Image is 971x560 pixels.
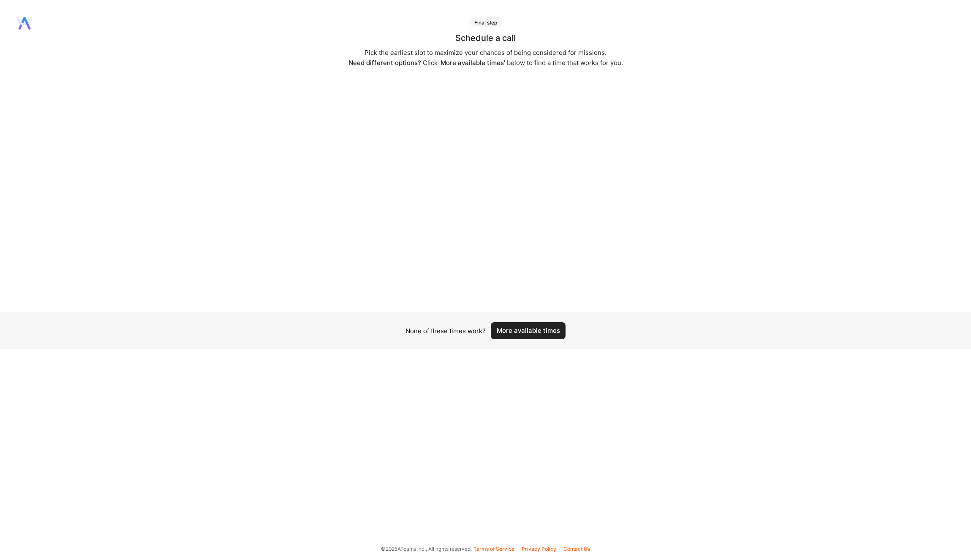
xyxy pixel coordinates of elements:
[522,546,560,552] button: Privacy Policy
[491,322,566,339] button: More available times
[439,59,505,67] span: 'More available times'
[455,34,516,43] div: Schedule a call
[563,546,590,552] button: Contact Us
[348,59,421,67] span: Need different options?
[473,546,518,552] button: Terms of Service
[405,326,486,335] div: None of these times work?
[381,544,472,553] span: © 2025 ATeams Inc., All rights reserved.
[469,17,502,27] div: Final step
[348,48,623,68] div: Pick the earliest slot to maximize your chances of being considered for missions. Click below to ...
